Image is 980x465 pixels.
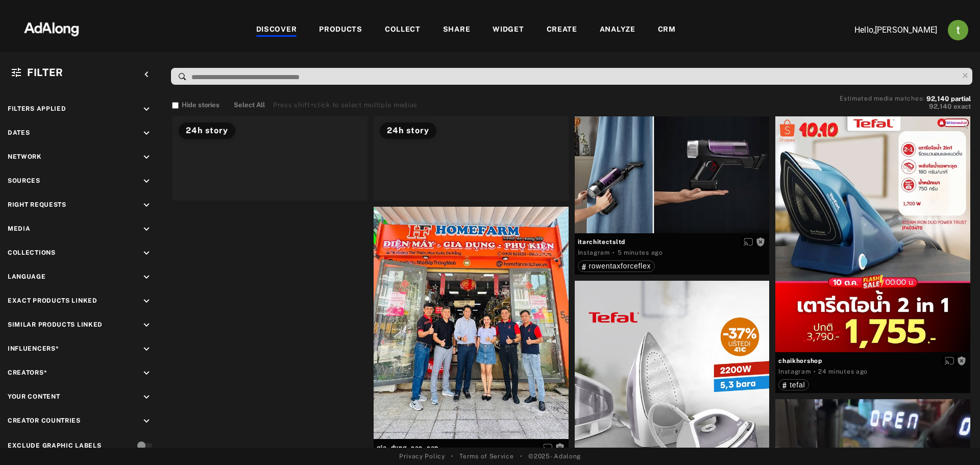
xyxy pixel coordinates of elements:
button: Enable diffusion on this media [540,442,555,453]
span: Creators* [8,369,47,376]
span: chaikhorshop [778,356,967,365]
span: 92,140 [926,95,949,103]
iframe: Chat Widget [929,416,980,465]
span: itarchitectsltd [578,237,767,247]
span: Rights not requested [756,238,765,245]
span: Network [8,153,42,160]
span: Media [8,225,31,232]
div: DISCOVER [256,24,297,36]
a: Privacy Policy [399,452,445,461]
button: 92,140exact [840,102,971,112]
i: keyboard_arrow_down [141,224,152,235]
span: · [814,368,816,376]
a: Terms of Service [459,452,513,461]
i: keyboard_arrow_down [141,152,152,163]
span: Filters applied [8,105,66,112]
div: Exclude Graphic Labels [8,441,101,450]
button: 92,140partial [926,96,971,102]
i: keyboard_arrow_down [141,272,152,283]
span: Filter [27,66,63,79]
div: tefal [782,381,805,388]
span: • [520,452,523,461]
div: PRODUCTS [319,24,362,36]
div: CREATE [547,24,577,36]
span: Influencers* [8,345,59,352]
span: rowentaxforceflex [589,262,651,270]
span: Exact Products Linked [8,297,97,304]
div: rowentaxforceflex [582,262,651,270]
button: Hide stories [172,100,219,110]
i: keyboard_arrow_down [141,200,152,211]
i: keyboard_arrow_down [141,415,152,427]
span: • [451,452,454,461]
button: Enable diffusion on this media [942,355,957,366]
button: Select All [234,100,265,110]
i: keyboard_arrow_down [141,104,152,115]
span: Language [8,273,46,280]
div: COLLECT [385,24,421,36]
span: Creator Countries [8,417,81,424]
time: 2025-10-07T06:41:37.000Z [818,368,868,375]
img: 63233d7d88ed69de3c212112c67096b6.png [7,13,96,43]
span: · [612,249,615,257]
span: Similar Products Linked [8,321,103,328]
i: keyboard_arrow_down [141,128,152,139]
span: © 2025 - Adalong [528,452,581,461]
span: Rights not requested [555,444,565,451]
div: CRM [658,24,676,36]
span: tefal [790,381,805,389]
i: keyboard_arrow_down [141,248,152,259]
span: Estimated media matches: [840,95,924,102]
div: Press shift+click to select multiple medias [273,100,418,110]
div: Instagram [578,248,610,257]
span: gia_dung_cao_cap [377,443,566,452]
img: ACg8ocJj1Mp6hOb8A41jL1uwSMxz7God0ICt0FEFk954meAQ=s96-c [948,20,968,40]
div: WIDGET [493,24,524,36]
span: Right Requests [8,201,66,208]
time: 2025-10-07T07:00:48.000Z [618,249,663,256]
span: Collections [8,249,56,256]
span: Rights not requested [957,357,966,364]
i: keyboard_arrow_down [141,320,152,331]
span: Your Content [8,393,60,400]
i: keyboard_arrow_left [141,69,152,80]
button: Account settings [945,17,971,43]
i: keyboard_arrow_down [141,368,152,379]
i: keyboard_arrow_down [141,296,152,307]
span: Sources [8,177,40,184]
p: Hello, [PERSON_NAME] [835,24,937,36]
i: keyboard_arrow_down [141,176,152,187]
i: keyboard_arrow_down [141,344,152,355]
div: ANALYZE [600,24,635,36]
div: SHARE [443,24,471,36]
i: keyboard_arrow_down [141,391,152,403]
button: Enable diffusion on this media [741,236,756,247]
div: Instagram [778,367,811,376]
span: 92,140 [929,103,951,110]
span: Dates [8,129,30,136]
